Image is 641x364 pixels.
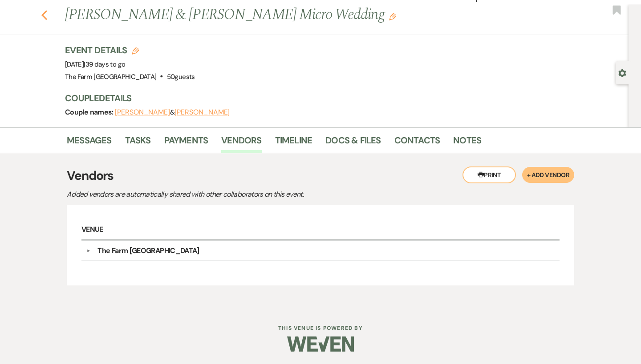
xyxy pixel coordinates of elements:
[287,328,354,360] img: Weven Logo
[65,60,125,69] span: [DATE]
[115,109,170,116] button: [PERSON_NAME]
[67,189,378,200] p: Added vendors are automatically shared with other collaborators on this event.
[83,249,93,253] button: ▼
[462,166,516,183] button: Print
[84,60,125,69] span: |
[522,167,574,183] button: + Add Vendor
[67,133,112,153] a: Messages
[275,133,312,153] a: Timeline
[125,133,151,153] a: Tasks
[164,133,208,153] a: Payments
[167,72,195,81] span: 50 guests
[65,4,464,26] h1: [PERSON_NAME] & [PERSON_NAME] Micro Wedding
[85,60,126,69] span: 39 days to go
[389,12,396,20] button: Edit
[67,166,574,185] h3: Vendors
[97,245,199,256] div: The Farm [GEOGRAPHIC_DATA]
[174,109,230,116] button: [PERSON_NAME]
[65,72,156,81] span: The Farm [GEOGRAPHIC_DATA]
[65,107,115,117] span: Couple names:
[618,68,626,77] button: Open lead details
[453,133,481,153] a: Notes
[65,92,564,104] h3: Couple Details
[325,133,381,153] a: Docs & Files
[394,133,440,153] a: Contacts
[65,44,195,56] h3: Event Details
[221,133,261,153] a: Vendors
[81,220,560,241] h6: Venue
[115,108,230,117] span: &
